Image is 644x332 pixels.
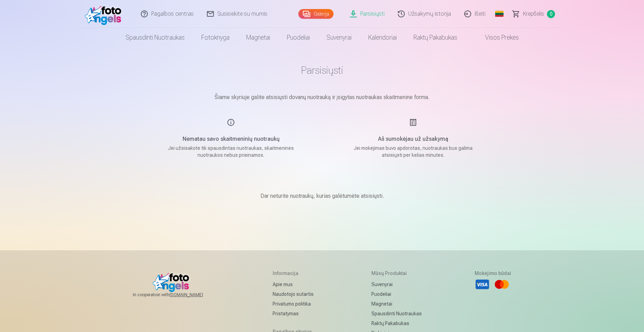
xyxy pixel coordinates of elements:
p: Jei mokėjimas buvo apdorotas, nuotraukas bus galima atsisiųsti per kelias minutes. [347,145,479,159]
h5: Mūsų produktai [371,270,422,277]
a: Suvenyrai [371,280,422,289]
p: Dar neturite nuotraukų, kurias galėtumėte atsisiųsti. [260,192,384,200]
a: Magnetai [238,28,279,47]
a: Spausdinti nuotraukas [371,309,422,318]
a: Apie mus [273,280,319,289]
a: Kalendoriai [360,28,405,47]
a: [DOMAIN_NAME] [169,292,220,298]
a: Suvenyrai [318,28,360,47]
a: Visos prekės [466,28,527,47]
h1: Parsisiųsti [148,64,496,76]
h5: Informacija [273,270,319,277]
a: Spausdinti nuotraukas [117,28,193,47]
a: Puodeliai [371,289,422,299]
a: Galerija [298,9,333,19]
a: Privatumo politika [273,299,319,309]
h5: Mokėjimo būdai [475,270,511,277]
a: Naudotojo sutartis [273,289,319,299]
img: /fa2 [85,3,125,25]
p: Jei užsisakote tik spausdintas nuotraukas, skaitmeninės nuotraukos nebus prieinamos. [165,145,297,159]
p: Šiame skyriuje galite atsisiųsti dovanų nuotrauką ir įsigytas nuotraukas skaitmenine forma. [148,93,496,102]
a: Fotoknyga [193,28,238,47]
a: Raktų pakabukas [371,318,422,328]
li: Visa [475,277,490,292]
a: Raktų pakabukas [405,28,466,47]
span: Krepšelis [523,10,544,18]
span: 0 [547,10,555,18]
span: In cooperation with [133,292,220,298]
h5: Aš sumokėjau už užsakymą [347,135,479,143]
li: Mastercard [494,277,509,292]
a: Pristatymas [273,309,319,318]
a: Magnetai [371,299,422,309]
h5: Nematau savo skaitmeninių nuotraukų [165,135,297,143]
a: Puodeliai [279,28,318,47]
